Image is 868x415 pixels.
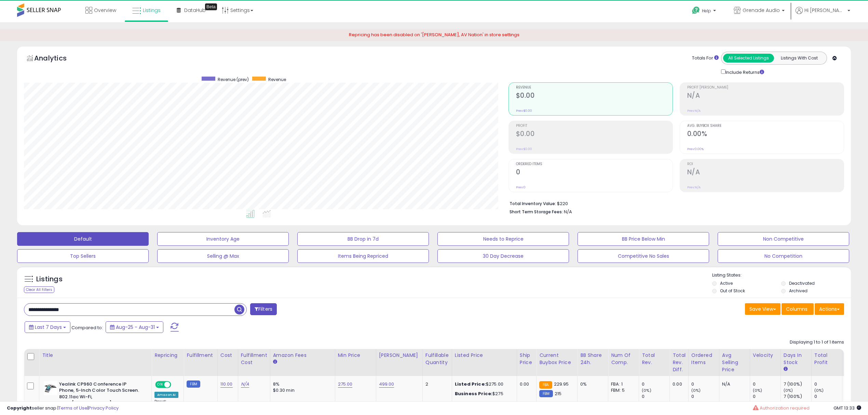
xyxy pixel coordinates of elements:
h5: Listings [36,275,63,284]
button: Default [17,232,149,246]
div: N/A [722,381,745,387]
div: Listed Price [455,352,514,359]
div: Current Buybox Price [539,352,574,366]
div: 7 (100%) [784,393,811,400]
div: Total Profit [814,352,839,366]
span: ON [156,381,164,387]
div: seller snap | | [7,405,119,412]
small: (0%) [814,388,824,393]
span: OFF [170,381,181,387]
div: 0 [691,393,719,400]
div: 0 [814,381,842,387]
button: Actions [815,303,844,315]
button: Columns [782,303,814,315]
div: Repricing [154,352,181,359]
a: Privacy Policy [89,405,119,411]
span: N/A [564,209,572,215]
div: 0 [814,393,842,400]
span: Compared to: [71,324,103,331]
small: (0%) [642,388,651,393]
span: Grenade Audio [743,7,780,14]
small: Prev: 0.00% [687,147,704,151]
div: Total Rev. [642,352,667,366]
span: Repricing has been disabled on '[PERSON_NAME], AV Nation' in store settings [349,31,519,38]
a: Hi [PERSON_NAME] [796,7,850,22]
span: Profit [PERSON_NAME] [687,86,844,90]
div: Preset: [154,399,178,415]
div: Days In Stock [784,352,809,366]
div: Ordered Items [691,352,716,366]
div: Fulfillable Quantity [425,352,449,366]
span: Hi [PERSON_NAME] [804,7,845,14]
h2: $0.00 [516,92,673,101]
div: FBA: 1 [611,381,634,387]
div: Amazon AI [154,392,178,398]
span: Profit [516,124,673,128]
label: Deactivated [789,280,815,286]
button: Last 7 Days [25,321,70,333]
p: Listing States: [712,272,851,279]
span: Last 7 Days [35,324,62,331]
button: Items Being Repriced [297,249,429,263]
div: $0.30 min [273,387,330,393]
div: Title [42,352,149,359]
b: Business Price: [455,390,492,397]
div: Velocity [753,352,778,359]
div: 7 (100%) [784,381,811,387]
div: 2 [425,381,447,387]
button: Selling @ Max [157,249,289,263]
div: Cost [220,352,235,359]
div: 0.00 [673,381,683,387]
small: (0%) [691,388,701,393]
div: Fulfillment [187,352,214,359]
h5: Analytics [34,53,80,65]
span: 215 [555,390,561,397]
h2: N/A [687,168,844,177]
small: Amazon Fees. [273,359,277,365]
div: Totals For [692,55,719,62]
span: ROI [687,162,844,166]
strong: Copyright [7,405,32,411]
div: 0 [642,393,669,400]
h2: 0 [516,168,673,177]
small: Prev: N/A [687,109,701,113]
small: Prev: $0.00 [516,109,532,113]
h2: 0.00% [687,130,844,139]
h2: N/A [687,92,844,101]
span: Overview [94,7,116,14]
label: Out of Stock [720,288,745,294]
li: $220 [510,199,839,207]
small: (0%) [784,388,793,393]
span: DataHub [184,7,206,14]
a: 110.00 [220,381,233,388]
div: 8% [273,381,330,387]
a: 275.00 [338,381,353,388]
div: Num of Comp. [611,352,636,366]
button: Save View [745,303,781,315]
small: (0%) [753,388,762,393]
div: 0 [642,381,669,387]
div: Clear All Filters [24,286,54,293]
div: $275.00 [455,381,512,387]
span: Avg. Buybox Share [687,124,844,128]
small: FBM [187,380,200,388]
span: Aug-25 - Aug-31 [116,324,155,331]
b: Listed Price: [455,381,486,387]
div: 0 [753,393,781,400]
div: Tooltip anchor [205,3,217,10]
span: Help [702,8,711,14]
small: Prev: 0 [516,185,526,189]
div: Displaying 1 to 1 of 1 items [790,339,844,346]
small: FBA [539,381,552,389]
span: Listings [143,7,161,14]
button: Needs to Reprice [437,232,569,246]
div: 0 [691,381,719,387]
div: Amazon Fees [273,352,332,359]
label: Active [720,280,733,286]
button: Top Sellers [17,249,149,263]
img: 41S4EPwAa9L._SL40_.jpg [44,381,57,395]
span: Revenue [268,77,286,82]
span: Revenue [516,86,673,90]
button: BB Price Below Min [578,232,709,246]
i: Get Help [692,6,700,15]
